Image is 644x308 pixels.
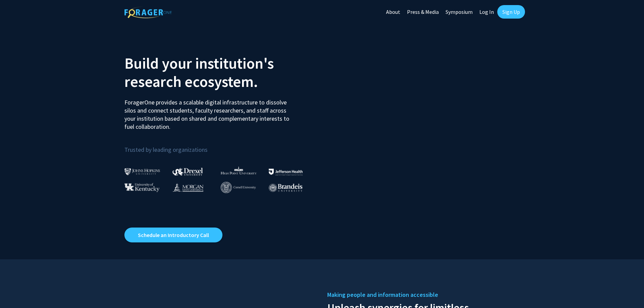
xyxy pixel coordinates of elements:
[172,168,203,175] img: Drexel University
[327,290,520,300] h5: Making people and information accessible
[124,183,160,192] img: University of Kentucky
[497,5,525,19] a: Sign Up
[124,93,294,131] p: ForagerOne provides a scalable digital infrastructure to dissolve silos and connect students, fac...
[221,182,256,193] img: Cornell University
[269,169,303,175] img: Thomas Jefferson University
[221,166,257,174] img: High Point University
[269,184,303,192] img: Brandeis University
[124,136,317,155] p: Trusted by leading organizations
[172,183,204,192] img: Morgan State University
[124,228,222,242] a: Opens in a new tab
[124,6,172,18] img: ForagerOne Logo
[124,168,160,175] img: Johns Hopkins University
[124,54,317,91] h2: Build your institution's research ecosystem.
